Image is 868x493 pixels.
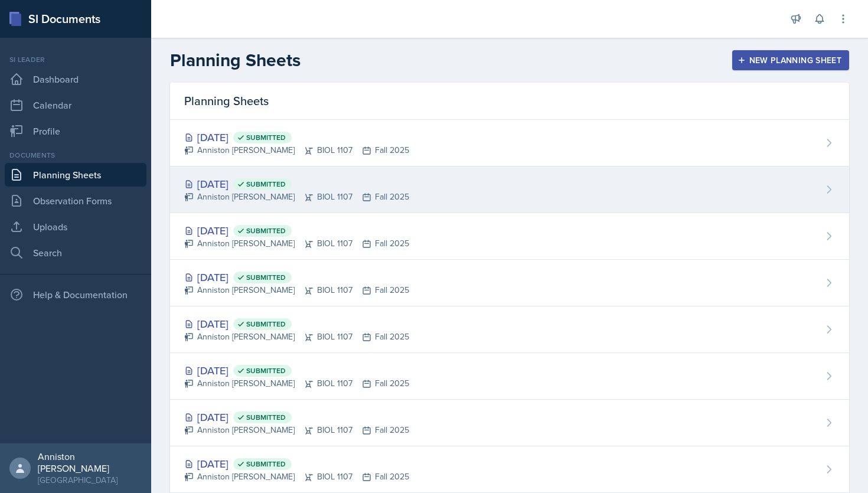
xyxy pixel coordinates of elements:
[170,353,849,400] a: [DATE] Submitted Anniston [PERSON_NAME]BIOL 1107Fall 2025
[184,316,409,332] div: [DATE]
[5,241,146,265] a: Search
[5,54,146,65] div: Si leader
[184,144,409,156] div: Anniston [PERSON_NAME] BIOL 1107 Fall 2025
[38,450,142,474] div: Anniston [PERSON_NAME]
[184,409,409,425] div: [DATE]
[5,119,146,143] a: Profile
[246,366,286,376] span: Submitted
[184,269,409,285] div: [DATE]
[184,471,409,483] div: Anniston [PERSON_NAME] BIOL 1107 Fall 2025
[170,166,849,213] a: [DATE] Submitted Anniston [PERSON_NAME]BIOL 1107Fall 2025
[5,215,146,239] a: Uploads
[170,400,849,446] a: [DATE] Submitted Anniston [PERSON_NAME]BIOL 1107Fall 2025
[246,133,286,142] span: Submitted
[732,50,849,70] button: New Planning Sheet
[5,189,146,213] a: Observation Forms
[5,163,146,187] a: Planning Sheets
[170,213,849,260] a: [DATE] Submitted Anniston [PERSON_NAME]BIOL 1107Fall 2025
[5,67,146,91] a: Dashboard
[184,284,409,296] div: Anniston [PERSON_NAME] BIOL 1107 Fall 2025
[170,83,849,120] div: Planning Sheets
[170,120,849,166] a: [DATE] Submitted Anniston [PERSON_NAME]BIOL 1107Fall 2025
[184,129,409,145] div: [DATE]
[5,150,146,161] div: Documents
[184,223,409,239] div: [DATE]
[184,456,409,472] div: [DATE]
[184,331,409,343] div: Anniston [PERSON_NAME] BIOL 1107 Fall 2025
[246,459,286,469] span: Submitted
[170,306,849,353] a: [DATE] Submitted Anniston [PERSON_NAME]BIOL 1107Fall 2025
[170,260,849,306] a: [DATE] Submitted Anniston [PERSON_NAME]BIOL 1107Fall 2025
[38,474,142,486] div: [GEOGRAPHIC_DATA]
[170,50,301,71] h2: Planning Sheets
[5,283,146,306] div: Help & Documentation
[246,273,286,282] span: Submitted
[170,446,849,493] a: [DATE] Submitted Anniston [PERSON_NAME]BIOL 1107Fall 2025
[184,363,409,378] div: [DATE]
[5,93,146,117] a: Calendar
[246,319,286,329] span: Submitted
[740,55,841,65] div: New Planning Sheet
[246,226,286,236] span: Submitted
[184,176,409,192] div: [DATE]
[184,191,409,203] div: Anniston [PERSON_NAME] BIOL 1107 Fall 2025
[184,377,409,390] div: Anniston [PERSON_NAME] BIOL 1107 Fall 2025
[246,179,286,189] span: Submitted
[184,237,409,250] div: Anniston [PERSON_NAME] BIOL 1107 Fall 2025
[246,413,286,422] span: Submitted
[184,424,409,436] div: Anniston [PERSON_NAME] BIOL 1107 Fall 2025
